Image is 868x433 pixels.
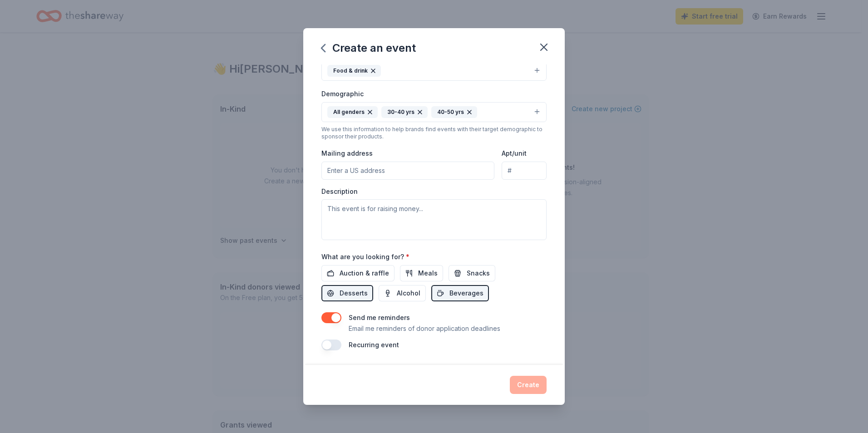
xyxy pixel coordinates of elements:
span: Snacks [467,268,490,279]
button: Auction & raffle [321,265,395,281]
div: 30-40 yrs [381,106,428,118]
button: Alcohol [379,285,426,301]
div: 40-50 yrs [431,106,477,118]
button: All genders30-40 yrs40-50 yrs [321,102,547,122]
div: All genders [327,106,378,118]
span: Auction & raffle [340,268,389,279]
span: Meals [418,268,438,279]
label: What are you looking for? [321,252,409,261]
button: Beverages [431,285,489,301]
span: Beverages [449,288,483,299]
span: Alcohol [397,288,420,299]
div: Food & drink [327,65,381,77]
label: Send me reminders [349,314,410,321]
button: Food & drink [321,61,547,81]
span: Desserts [340,288,368,299]
div: Create an event [321,41,416,55]
input: # [502,162,547,180]
button: Desserts [321,285,373,301]
button: Meals [400,265,443,281]
button: Snacks [449,265,495,281]
label: Demographic [321,89,364,98]
p: Email me reminders of donor application deadlines [349,323,500,334]
div: We use this information to help brands find events with their target demographic to sponsor their... [321,126,547,140]
label: Mailing address [321,149,373,158]
label: Apt/unit [502,149,527,158]
label: Description [321,187,358,196]
input: Enter a US address [321,162,494,180]
label: Recurring event [349,341,399,349]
